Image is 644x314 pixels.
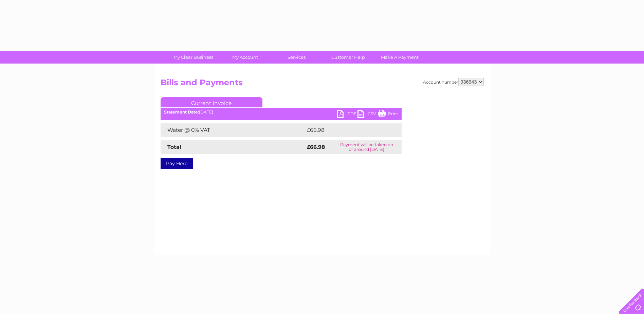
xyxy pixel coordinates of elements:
a: Customer Help [320,51,376,64]
td: Payment will be taken on or around [DATE] [332,140,402,154]
a: My Clear Business [165,51,221,64]
a: Make A Payment [372,51,428,64]
b: Statement Date: [164,109,199,115]
a: My Account [217,51,273,64]
a: Print [378,110,398,120]
strong: Total [167,144,181,150]
td: £66.98 [305,123,388,137]
a: Services [269,51,325,64]
div: Account number [423,78,484,86]
a: CSV [357,110,378,120]
strong: £66.98 [307,144,325,150]
div: [DATE] [161,110,402,115]
a: Pay Here [161,158,193,169]
a: PDF [337,110,357,120]
h2: Bills and Payments [161,78,484,91]
td: Water @ 0% VAT [161,123,305,137]
a: Current Invoice [161,97,262,107]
